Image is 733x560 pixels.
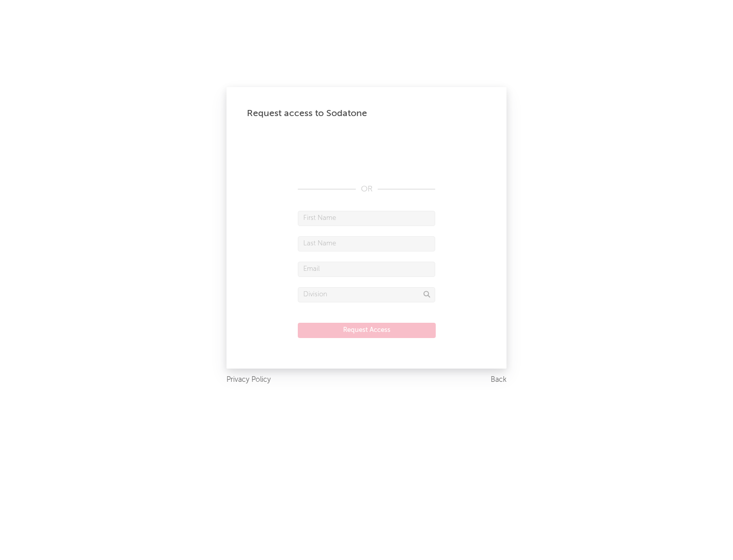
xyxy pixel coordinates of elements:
button: Request Access [298,323,436,338]
input: First Name [298,211,435,226]
div: Request access to Sodatone [247,107,486,120]
div: OR [298,183,435,195]
input: Email [298,262,435,277]
a: Privacy Policy [227,374,271,386]
a: Back [491,374,506,386]
input: Last Name [298,236,435,251]
input: Division [298,287,435,302]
